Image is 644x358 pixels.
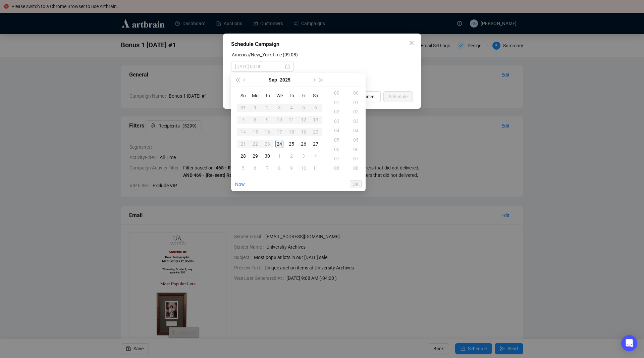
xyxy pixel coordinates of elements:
td: 2025-09-27 [310,138,322,150]
td: 2025-09-20 [310,126,322,138]
td: 2025-09-15 [249,126,261,138]
div: Open Intercom Messenger [621,335,637,351]
td: 2025-09-26 [298,138,310,150]
div: 08 [348,163,365,173]
td: 2025-09-19 [298,126,310,138]
td: 2025-09-23 [261,138,273,150]
div: 8 [275,164,283,172]
a: Now [235,182,245,187]
div: 6 [312,104,320,112]
td: 2025-09-10 [273,114,285,126]
div: 21 [239,140,247,148]
div: 23 [263,140,271,148]
td: 2025-09-06 [310,102,322,114]
td: 2025-09-02 [261,102,273,114]
div: 00 [329,88,345,98]
div: 2 [287,152,296,160]
div: 9 [263,116,271,124]
div: 03 [329,116,345,126]
div: 3 [300,152,308,160]
div: 06 [329,145,345,154]
td: 2025-10-10 [298,162,310,174]
td: 2025-08-31 [237,102,249,114]
td: 2025-09-05 [298,102,310,114]
td: 2025-10-08 [273,162,285,174]
button: Previous month (PageUp) [241,73,249,87]
div: 22 [251,140,259,148]
div: 12 [300,116,308,124]
th: We [273,90,285,102]
th: Su [237,90,249,102]
div: 4 [312,152,320,160]
div: Schedule Campaign [231,40,413,48]
button: Choose a year [280,73,290,87]
button: OK [350,180,362,188]
td: 2025-09-01 [249,102,261,114]
th: Tu [261,90,273,102]
div: 11 [287,116,296,124]
div: 29 [251,152,259,160]
div: 14 [239,128,247,136]
div: 18 [287,128,296,136]
div: 01 [329,98,345,107]
div: 5 [300,104,308,112]
div: 6 [251,164,259,172]
div: 01 [348,98,365,107]
div: 2 [263,104,271,112]
td: 2025-09-08 [249,114,261,126]
td: 2025-09-13 [310,114,322,126]
button: Choose a month [269,73,277,87]
span: Cancel [361,93,375,100]
div: 06 [348,145,365,154]
td: 2025-09-29 [249,150,261,162]
div: 9 [287,164,296,172]
div: 24 [275,140,283,148]
td: 2025-09-03 [273,102,285,114]
input: Select date [235,63,284,70]
div: 00 [348,88,365,98]
div: 31 [239,104,247,112]
td: 2025-10-09 [285,162,298,174]
div: 4 [287,104,296,112]
td: 2025-09-17 [273,126,285,138]
div: 16 [263,128,271,136]
div: 17 [275,128,283,136]
div: 03 [348,116,365,126]
button: Next year (Control + right) [318,73,325,87]
div: 07 [348,154,365,163]
div: 09 [329,173,345,182]
div: 09 [348,173,365,182]
td: 2025-10-07 [261,162,273,174]
div: 26 [300,140,308,148]
div: 5 [239,164,247,172]
td: 2025-09-22 [249,138,261,150]
div: 7 [263,164,271,172]
button: Schedule [383,91,413,102]
div: 1 [275,152,283,160]
td: 2025-10-01 [273,150,285,162]
td: 2025-09-14 [237,126,249,138]
label: America/New_York time (09:08) [232,52,298,57]
td: 2025-09-16 [261,126,273,138]
div: 1 [251,104,259,112]
div: 13 [312,116,320,124]
div: 19 [300,128,308,136]
div: 25 [287,140,296,148]
div: 28 [239,152,247,160]
button: Close [406,38,417,48]
td: 2025-10-06 [249,162,261,174]
td: 2025-09-21 [237,138,249,150]
th: Th [285,90,298,102]
div: 02 [348,107,365,116]
td: 2025-10-03 [298,150,310,162]
div: 10 [275,116,283,124]
span: close [409,40,414,46]
td: 2025-09-28 [237,150,249,162]
div: 07 [329,154,345,163]
div: 04 [348,126,365,135]
div: 30 [263,152,271,160]
div: 10 [300,164,308,172]
button: Next month (PageDown) [310,73,317,87]
div: 08 [329,163,345,173]
td: 2025-09-30 [261,150,273,162]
